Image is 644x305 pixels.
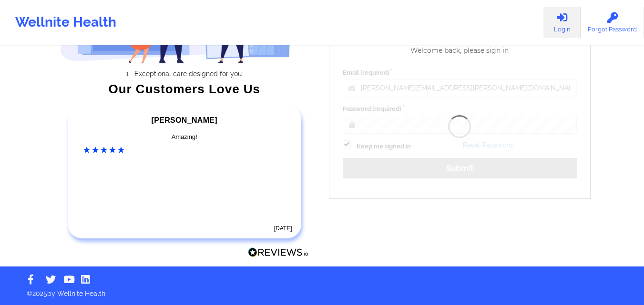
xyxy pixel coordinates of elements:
a: Login [543,7,581,38]
div: Amazing! [83,132,286,142]
li: Exceptional care designed for you. [69,70,309,78]
span: [PERSON_NAME] [152,116,217,124]
div: Our Customers Love Us [60,84,309,94]
a: Forgot Password [581,7,644,38]
a: Reviews.io Logo [248,247,309,260]
p: © 2025 by Wellnite Health [20,282,624,298]
img: Reviews.io Logo [248,247,309,257]
time: [DATE] [274,225,292,232]
div: Welcome back, please sign in [336,47,584,55]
